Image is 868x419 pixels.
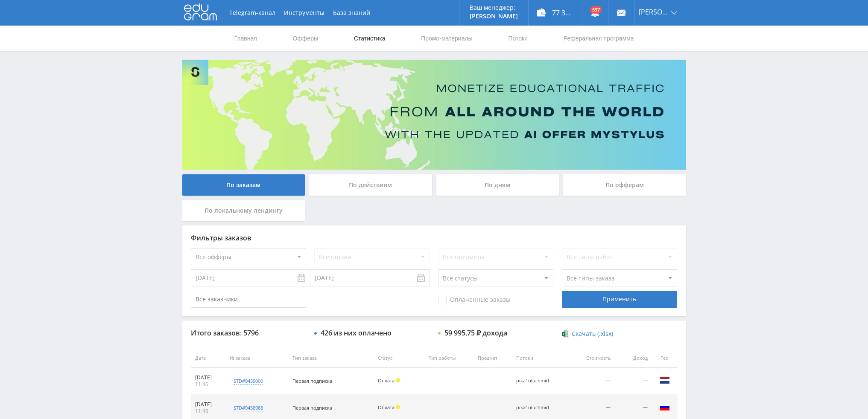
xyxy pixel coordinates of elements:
[639,9,669,15] span: [PERSON_NAME]
[234,26,258,51] a: Главная
[182,60,686,170] img: Banner
[562,291,677,308] div: Применить
[470,13,518,20] p: [PERSON_NAME]
[182,174,305,196] div: По заказам
[420,26,473,51] a: Промо-материалы
[309,174,432,196] div: По действиям
[191,291,306,308] input: Все заказчики
[507,26,529,51] a: Потоки
[353,26,386,51] a: Статистика
[563,174,686,196] div: По офферам
[436,174,559,196] div: По дням
[191,234,678,242] div: Фильтры заказов
[182,200,305,221] div: По локальному лендингу
[470,4,518,11] p: Ваш менеджер:
[438,296,511,304] span: Оплаченные заказы
[563,26,635,51] a: Реферальная программа
[292,26,319,51] a: Офферы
